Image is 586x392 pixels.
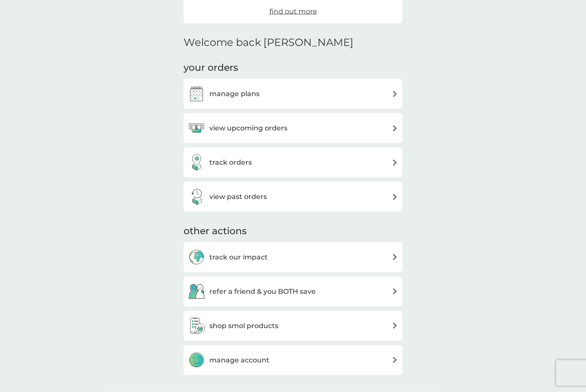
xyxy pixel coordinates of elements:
[392,288,398,295] img: arrow right
[184,225,247,238] h3: other actions
[269,6,317,17] a: find out more
[184,36,353,49] h2: Welcome back [PERSON_NAME]
[209,88,260,100] h3: manage plans
[392,254,398,260] img: arrow right
[184,61,238,75] h3: your orders
[392,194,398,200] img: arrow right
[392,323,398,329] img: arrow right
[209,123,287,134] h3: view upcoming orders
[209,286,316,297] h3: refer a friend & you BOTH save
[392,125,398,132] img: arrow right
[209,252,268,263] h3: track our impact
[209,355,269,366] h3: manage account
[209,191,267,202] h3: view past orders
[209,157,252,168] h3: track orders
[269,7,317,15] span: find out more
[392,357,398,363] img: arrow right
[392,91,398,97] img: arrow right
[209,320,278,332] h3: shop smol products
[392,160,398,166] img: arrow right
